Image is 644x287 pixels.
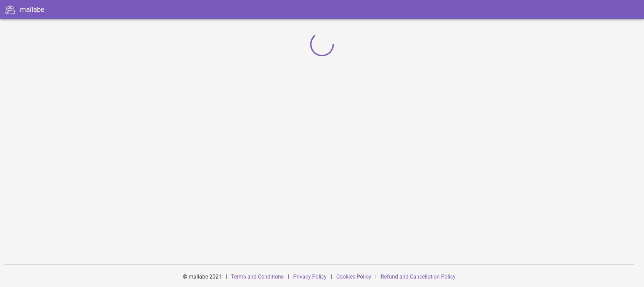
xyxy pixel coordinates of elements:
[381,273,456,280] a: Refund and Cancellation Policy
[231,273,284,280] a: Terms and Conditions
[375,269,377,285] div: |
[226,269,227,285] div: |
[288,269,289,285] div: |
[179,269,226,285] div: © mallabe 2021
[293,273,327,280] a: Privacy Policy
[331,269,332,285] div: |
[336,273,371,280] a: Cookies Policy
[20,4,44,15] div: mallabe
